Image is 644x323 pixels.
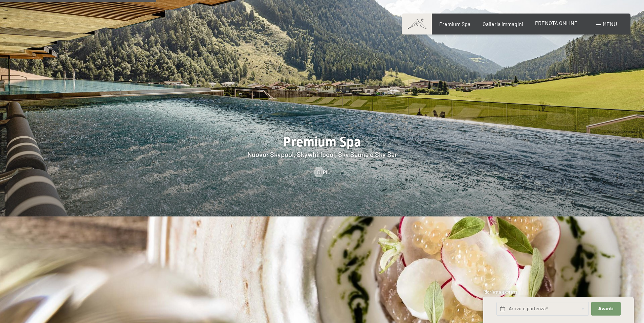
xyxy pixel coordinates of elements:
span: Di più [317,168,331,176]
a: Galleria immagini [483,21,523,27]
a: Premium Spa [439,21,470,27]
span: Avanti [598,306,614,312]
a: PRENOTA ONLINE [535,20,578,26]
span: Menu [603,21,617,27]
button: Avanti [591,302,620,316]
span: Richiesta express [483,289,517,295]
a: Di più [314,168,331,176]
